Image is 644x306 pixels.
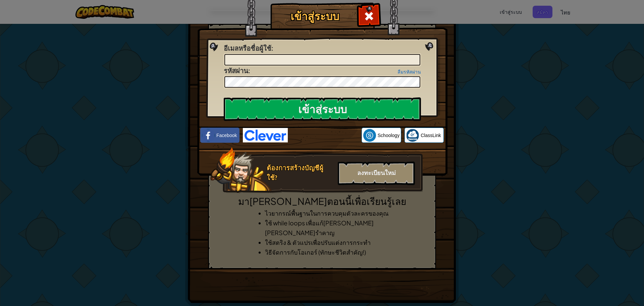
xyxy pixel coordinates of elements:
span: อีเมลหรือชื่อผู้ใช้ [224,44,271,53]
iframe: Sign in with Google Button [288,128,362,143]
img: facebook_small.png [202,129,215,142]
img: clever-logo-blue.png [243,128,288,142]
span: Schoology [378,132,399,139]
span: ClassLink [421,132,441,139]
input: เข้าสู่ระบบ [224,97,421,121]
a: ลืมรหัสผ่าน [397,69,421,75]
img: schoology.png [363,129,376,142]
label: : [224,66,250,76]
img: classlink-logo-small.png [406,129,419,142]
h1: เข้าสู่ระบบ [272,10,358,22]
div: ลงทะเบียนใหม่ [338,162,415,185]
div: ต้องการสร้างบัญชีผู้ใช้? [267,163,334,182]
label: : [224,44,273,53]
span: รหัสผ่าน [224,66,248,75]
span: Facebook [216,132,237,139]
